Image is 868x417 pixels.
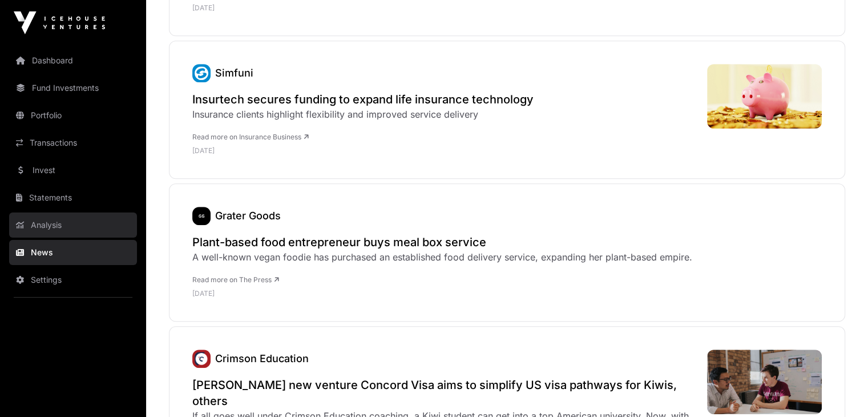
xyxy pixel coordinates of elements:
a: [PERSON_NAME] new venture Concord Visa aims to simplify US visa pathways for Kiwis, others [192,377,696,409]
img: Simfuni-favicon.svg [192,64,211,82]
a: Portfolio [9,103,137,128]
a: Simfuni [192,64,211,82]
a: News [9,240,137,265]
div: Insurance clients highlight flexibility and improved service delivery [192,107,534,121]
img: Icehouse Ventures Logo [14,11,105,34]
img: grater-goods289.png [192,207,211,225]
img: unnamed.jpg [192,350,211,368]
a: Settings [9,267,137,292]
div: A well-known vegan foodie has purchased an established food delivery service, expanding her plant... [192,250,692,264]
a: Transactions [9,130,137,155]
a: Read more on The Press [192,275,279,284]
img: S2EQ3V4SVJGTPNBYDX7OWO3PIU.jpg [707,350,822,414]
a: Simfuni [215,67,253,79]
a: Analysis [9,212,137,238]
img: 0381_638911143085977752.jpg [707,64,822,129]
p: [DATE] [192,3,580,13]
p: [DATE] [192,289,692,298]
a: Statements [9,185,137,210]
a: Read more on Insurance Business [192,133,309,141]
a: Grater Goods [215,210,281,222]
p: [DATE] [192,146,534,155]
a: Crimson Education [192,350,211,368]
a: Grater Goods [192,207,211,225]
a: Dashboard [9,48,137,73]
a: Invest [9,158,137,183]
a: Insurtech secures funding to expand life insurance technology [192,91,534,107]
a: Fund Investments [9,75,137,101]
iframe: Chat Widget [811,362,868,417]
a: Plant-based food entrepreneur buys meal box service [192,234,692,250]
a: Crimson Education [215,352,309,364]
